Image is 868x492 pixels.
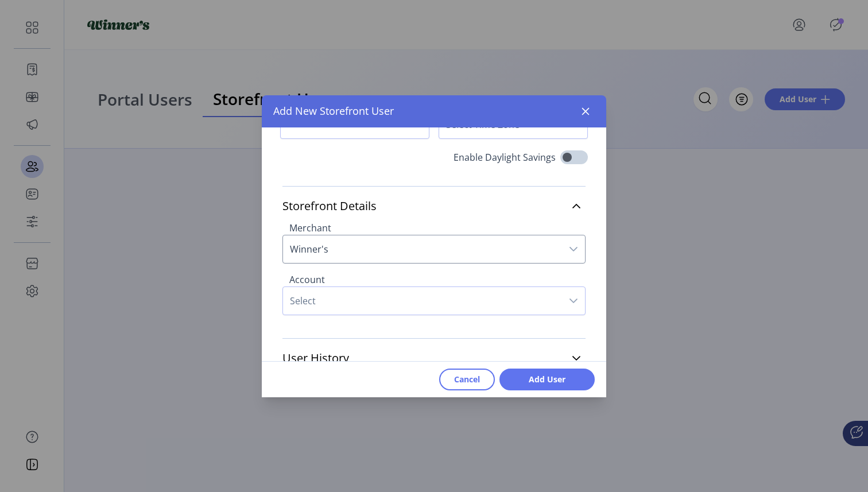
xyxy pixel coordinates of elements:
span: Storefront Details [282,200,377,212]
span: User History [282,352,349,364]
span: Add New Storefront User [273,103,394,119]
div: dropdown trigger [562,287,585,315]
span: Cancel [454,373,480,385]
span: Add User [514,373,580,385]
button: Add User [499,369,595,390]
label: Merchant [289,222,331,237]
a: User History [282,346,586,371]
div: dropdown trigger [562,235,585,263]
label: Enable Daylight Savings [454,150,556,168]
span: Select [283,287,562,315]
button: Cancel [439,369,495,390]
span: Winner's [283,235,562,263]
a: Storefront Details [282,193,586,219]
label: Account [289,273,325,288]
div: Storefront Details [282,219,586,331]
